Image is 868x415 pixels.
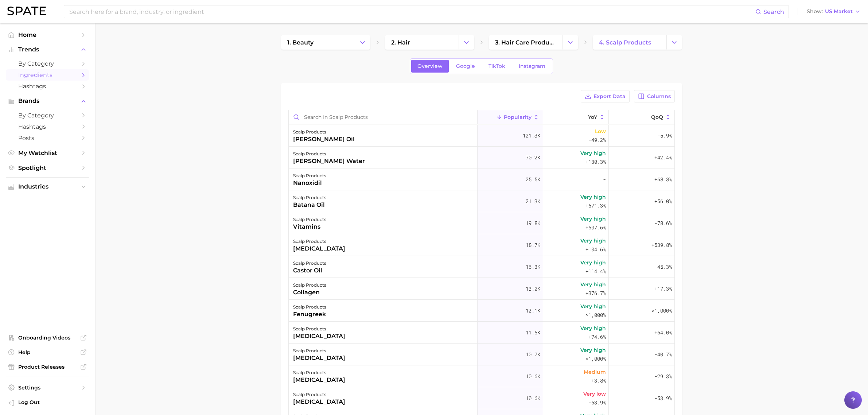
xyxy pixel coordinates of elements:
span: Product Releases [18,364,77,370]
span: Very low [583,389,606,398]
button: QoQ [609,110,674,124]
span: -78.6% [654,219,672,228]
span: Hashtags [18,83,77,90]
span: 4. scalp products [599,39,651,46]
span: 11.6k [526,328,540,337]
div: vitamins [293,222,326,231]
span: Very high [580,214,606,223]
a: 3. hair care products [489,35,563,50]
span: Very high [580,193,606,201]
button: scalp productsbatana oil21.3kVery high+671.3%+56.0% [289,190,674,212]
span: Popularity [504,114,532,120]
span: +68.8% [654,175,672,184]
span: Help [18,349,77,356]
div: collagen [293,288,326,297]
span: 21.3k [526,197,540,206]
a: by Category [6,110,89,121]
div: scalp products [293,150,365,158]
div: [MEDICAL_DATA] [293,332,345,341]
span: 12.1k [526,306,540,315]
button: scalp products[PERSON_NAME] oil121.3kLow-49.2%-5.9% [289,125,674,147]
button: Change Category [459,35,474,50]
a: My Watchlist [6,147,89,159]
a: Home [6,29,89,40]
a: Overview [411,60,449,73]
span: Overview [417,63,443,69]
span: Onboarding Videos [18,334,77,341]
span: -45.3% [654,263,672,271]
span: +17.3% [654,284,672,293]
button: Export Data [581,90,630,102]
span: >1,000% [651,307,672,314]
span: Low [595,127,606,136]
span: QoQ [651,114,663,120]
span: Very high [580,258,606,267]
a: 1. beauty [281,35,355,50]
span: +114.4% [585,267,606,276]
span: 13.0k [526,284,540,293]
div: scalp products [293,390,345,399]
span: >1,000% [585,355,606,362]
a: Product Releases [6,361,89,372]
button: Change Category [563,35,578,50]
div: [MEDICAL_DATA] [293,244,345,253]
span: 25.5k [526,175,540,184]
span: 10.7k [526,350,540,359]
span: Google [456,63,475,69]
span: Industries [18,183,77,190]
button: scalp productsnanoxidil25.5k-+68.8% [289,168,674,190]
a: Hashtags [6,81,89,92]
div: scalp products [293,237,345,246]
button: scalp products[MEDICAL_DATA]11.6kVery high+74.6%+64.0% [289,322,674,344]
a: Google [450,60,481,73]
button: scalp productscastor oil16.3kVery high+114.4%-45.3% [289,256,674,278]
div: scalp products [293,193,326,202]
span: Ingredients [18,71,77,78]
span: -53.9% [654,394,672,403]
span: +671.3% [585,201,606,210]
div: [MEDICAL_DATA] [293,354,345,362]
span: +539.8% [651,241,672,249]
button: ShowUS Market [805,7,863,16]
span: -29.3% [654,372,672,381]
button: scalp products[MEDICAL_DATA]10.6kMedium+3.8%-29.3% [289,365,674,387]
span: 1. beauty [287,39,314,46]
span: Very high [580,324,606,333]
a: Onboarding Videos [6,332,89,343]
span: -49.2% [588,136,606,144]
button: scalp products[MEDICAL_DATA]10.7kVery high>1,000%-40.7% [289,344,674,365]
div: [PERSON_NAME] oil [293,135,355,144]
span: +607.6% [585,223,606,232]
button: Change Category [355,35,370,50]
span: Instagram [519,63,545,69]
input: Search here for a brand, industry, or ingredient [69,5,755,18]
button: scalp productsfenugreek12.1kVery high>1,000%>1,000% [289,300,674,322]
span: Very high [580,236,606,245]
span: 16.3k [526,263,540,271]
span: Very high [580,302,606,311]
span: +104.6% [585,245,606,254]
div: [PERSON_NAME] water [293,157,365,166]
div: [MEDICAL_DATA] [293,376,345,384]
a: Settings [6,382,89,393]
span: - [603,175,606,184]
button: Brands [6,96,89,106]
div: fenugreek [293,310,326,319]
span: Settings [18,384,77,391]
div: scalp products [293,215,326,224]
a: Log out. Currently logged in with e-mail michelle.ng@mavbeautybrands.com. [6,397,89,409]
div: scalp products [293,346,345,355]
span: Search [763,8,784,15]
span: Show [807,9,823,13]
div: scalp products [293,368,345,377]
span: Export Data [593,93,626,100]
span: Hashtags [18,123,77,130]
a: 2. hair [385,35,459,50]
span: 10.6k [526,394,540,403]
span: +74.6% [588,333,606,341]
span: -63.9% [588,398,606,407]
img: SPATE [7,7,46,15]
a: 4. scalp products [593,35,666,50]
div: nanoxidil [293,179,326,187]
div: scalp products [293,128,355,136]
